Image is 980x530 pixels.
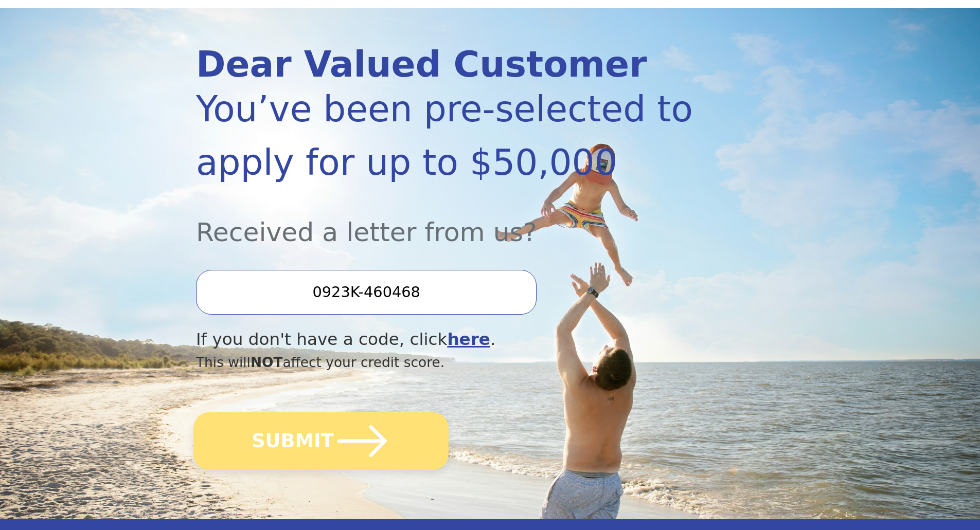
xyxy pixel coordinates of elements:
button: SUBMIT [193,412,449,470]
span: NOT [251,354,283,370]
div: If you don't have a code, click . [196,327,696,352]
div: Dear Valued Customer [196,47,696,82]
div: Received a letter from us? [196,189,696,251]
div: This will affect your credit score. [196,352,696,373]
a: here [447,330,490,349]
div: You’ve been pre-selected to apply for up to $50,000 [196,82,696,189]
input: Enter your Offer Code: [196,270,537,314]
